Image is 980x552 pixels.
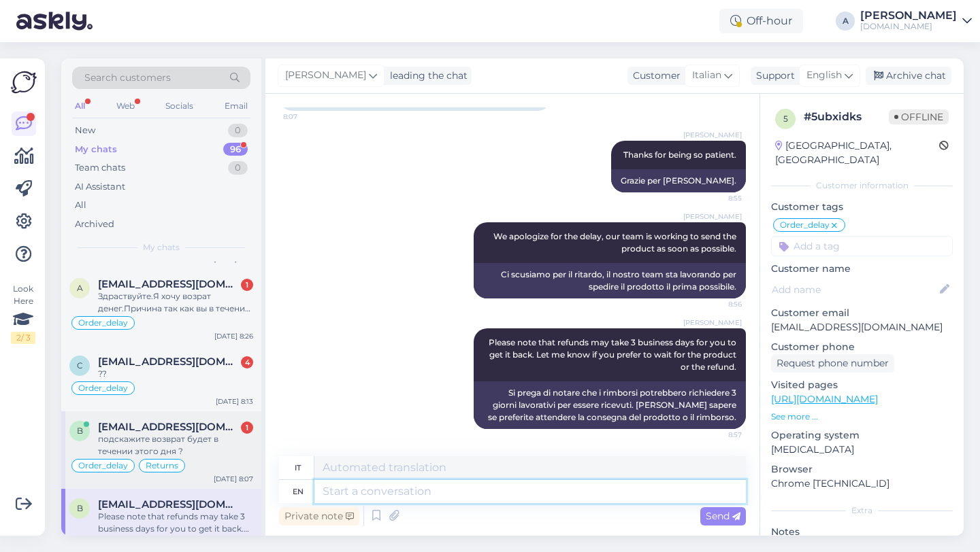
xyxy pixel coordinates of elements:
div: 2 / 3 [11,332,35,344]
div: All [75,199,86,212]
div: AI Assistant [75,180,125,194]
div: 1 [241,279,253,291]
div: All [72,97,88,115]
div: [PERSON_NAME] [860,10,957,21]
span: Please note that refunds may take 3 business days for you to get it back. Let me know if you pref... [489,337,738,372]
span: 8:07 [283,111,334,122]
div: 96 [223,143,248,156]
p: Customer email [771,306,953,320]
div: Web [114,97,137,115]
div: en [293,480,304,503]
p: Customer name [771,262,953,276]
p: [EMAIL_ADDRESS][DOMAIN_NAME] [771,320,953,334]
span: Search customers [84,71,171,85]
div: ?? [98,368,253,380]
input: Add a tag [771,236,953,256]
span: b [77,426,83,436]
div: Extra [771,504,953,517]
div: 1 [241,421,253,434]
div: 0 [228,161,248,175]
span: britishwyverna@gmail.com [98,421,240,433]
span: b [77,503,83,513]
div: Customer information [771,179,953,192]
div: Grazie per [PERSON_NAME]. [611,169,746,192]
span: My chats [143,241,180,254]
div: A [836,12,855,31]
div: [DATE] 8:26 [214,331,253,341]
p: See more ... [771,411,953,423]
div: Please note that refunds may take 3 business days for you to get it back. Let me know if you pref... [98,511,253,535]
div: Look Here [11,283,35,344]
a: [PERSON_NAME][DOMAIN_NAME] [860,10,972,32]
p: Customer tags [771,200,953,214]
span: English [806,68,842,83]
p: Notes [771,525,953,539]
div: Archived [75,218,114,231]
div: Ci scusiamo per il ritardo, il nostro team sta lavorando per spedire il prodotto il prima possibile. [474,263,746,298]
input: Add name [772,282,937,297]
div: My chats [75,143,117,156]
div: Здраствуйте.Я хочу возрат денег.Причина так как вы в течение 12 дней не прислали мне код.А увас н... [98,290,253,315]
p: Chrome [TECHNICAL_ID] [771,477,953,491]
span: Send [706,510,740,522]
div: [DATE] 8:07 [214,474,253,484]
p: Visited pages [771,378,953,392]
span: Italian [692,68,721,83]
span: Order_delay [78,462,128,470]
span: [PERSON_NAME] [683,211,742,222]
span: a [77,283,83,293]
span: carminemainierimediamanagement@gmail.com [98,356,240,368]
div: Si prega di notare che i rimborsi potrebbero richiedere 3 giorni lavorativi per essere ricevuti. ... [474,381,746,429]
div: [GEOGRAPHIC_DATA], [GEOGRAPHIC_DATA] [775,139,939,167]
p: Customer phone [771,340,953,354]
div: [DATE] 8:13 [216,396,253,407]
div: Off-hour [719,9,803,33]
span: 8:57 [691,430,742,440]
div: подскажите возврат будет в течении этого дня ? [98,433,253,458]
span: bakhtazineb95@gmail.com [98,498,240,511]
div: Request phone number [771,354,894,373]
span: 8:55 [691,193,742,203]
div: Customer [627,69,681,83]
span: Order_delay [78,319,128,327]
span: Order_delay [780,221,830,229]
div: it [295,456,301,479]
span: [PERSON_NAME] [683,317,742,328]
div: # 5ubxidks [804,109,889,125]
div: 4 [241,356,253,368]
div: 0 [228,124,248,137]
div: Archive chat [866,67,951,85]
span: c [77,360,83,370]
p: Browser [771,462,953,477]
div: Team chats [75,161,125,175]
div: Support [751,69,795,83]
span: We apologize for the delay, our team is working to send the product as soon as possible. [493,231,738,254]
span: [PERSON_NAME] [285,68,366,83]
span: Offline [889,109,949,124]
div: leading the chat [385,69,468,83]
div: New [75,124,95,137]
span: Order_delay [78,384,128,392]
a: [URL][DOMAIN_NAME] [771,393,878,405]
span: 8:56 [691,299,742,309]
div: Socials [163,97,196,115]
span: Returns [146,462,178,470]
div: Private note [279,507,359,525]
span: 5 [783,114,788,124]
img: Askly Logo [11,69,37,95]
span: Thanks for being so patient. [623,150,736,160]
p: Operating system [771,428,953,443]
span: alekseimironenko6@gmail.com [98,278,240,290]
div: Email [222,97,250,115]
span: [PERSON_NAME] [683,130,742,140]
div: [DOMAIN_NAME] [860,21,957,32]
p: [MEDICAL_DATA] [771,443,953,457]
